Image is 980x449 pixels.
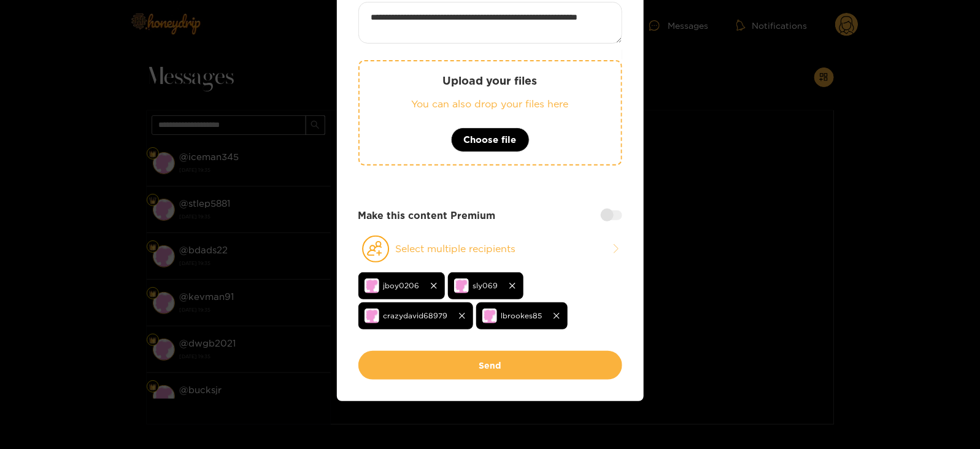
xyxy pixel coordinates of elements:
[365,278,379,293] img: no-avatar.png
[358,235,622,263] button: Select multiple recipients
[365,309,379,323] img: no-avatar.png
[384,278,420,293] span: jboy0206
[473,278,498,293] span: sly069
[451,128,530,152] button: Choose file
[454,278,469,293] img: no-avatar.png
[358,209,496,223] strong: Make this content Premium
[501,309,542,323] span: lbrookes85
[464,132,517,147] span: Choose file
[482,309,497,323] img: no-avatar.png
[358,351,622,380] button: Send
[384,97,596,111] p: You can also drop your files here
[384,309,448,323] span: crazydavid68979
[384,74,596,88] p: Upload your files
